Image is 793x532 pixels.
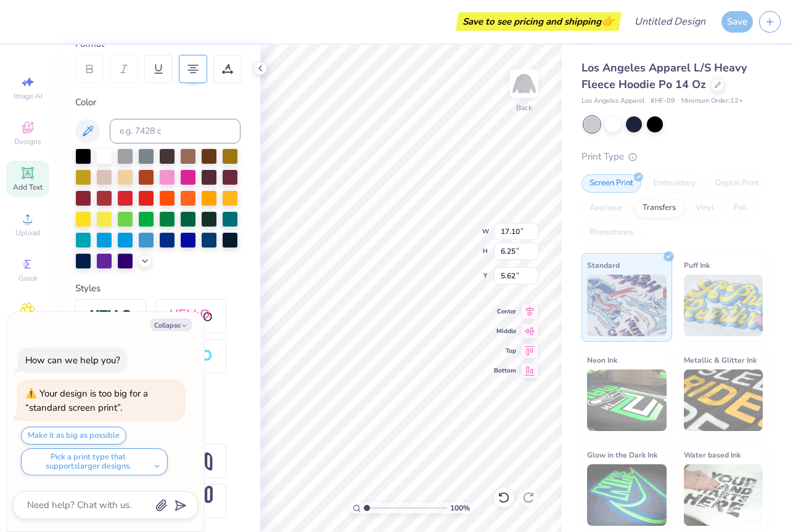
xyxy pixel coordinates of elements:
[14,91,43,101] span: Image AI
[587,464,667,526] img: Glow in the Dark Ink
[21,427,126,445] button: Make it as big as possible
[681,96,743,107] span: Minimum Order: 12 +
[89,309,133,323] img: Stroke
[688,199,722,217] div: Vinyl
[110,119,240,143] input: e.g. 7428 c
[645,174,704,193] div: Embroidery
[15,228,40,238] span: Upload
[494,307,516,316] span: Center
[625,9,715,34] input: Untitled Design
[25,354,120,366] div: How can we help you?
[21,448,168,475] button: Pick a print type that supportslarger designs.
[459,12,618,31] div: Save to see pricing and shipping
[581,224,641,242] div: Rhinestones
[512,71,536,96] img: Back
[635,199,684,217] div: Transfers
[494,347,516,355] span: Top
[170,308,213,324] img: Shadow
[587,353,617,366] span: Neon Ink
[581,96,644,107] span: Los Angeles Apparel
[581,174,641,193] div: Screen Print
[25,387,148,414] div: Your design is too big for a “standard screen print”.
[150,318,192,331] button: Collapse
[707,174,767,193] div: Digital Print
[6,319,49,339] span: Clipart & logos
[651,96,675,107] span: # HF-09
[684,275,763,336] img: Puff Ink
[587,275,667,336] img: Standard
[684,353,757,366] span: Metallic & Glitter Ink
[684,464,763,526] img: Water based Ink
[581,199,631,217] div: Applique
[450,502,470,514] span: 100 %
[494,366,516,375] span: Bottom
[75,95,240,110] div: Color
[13,182,43,192] span: Add Text
[516,102,532,113] div: Back
[494,327,516,336] span: Middle
[581,150,768,164] div: Print Type
[587,448,657,461] span: Glow in the Dark Ink
[75,281,240,296] div: Styles
[18,273,38,283] span: Greek
[14,137,41,147] span: Designs
[684,259,710,272] span: Puff Ink
[684,369,763,431] img: Metallic & Glitter Ink
[684,448,741,461] span: Water based Ink
[726,199,755,217] div: Foil
[601,14,615,28] span: 👉
[581,60,747,92] span: Los Angeles Apparel L/S Heavy Fleece Hoodie Po 14 Oz
[587,259,620,272] span: Standard
[587,369,667,431] img: Neon Ink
